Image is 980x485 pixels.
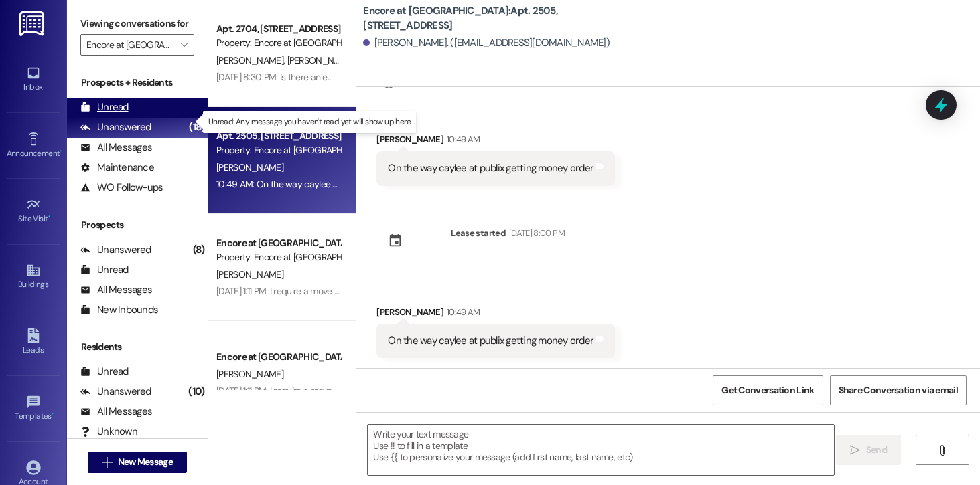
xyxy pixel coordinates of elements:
div: Unread [80,263,129,277]
div: Apt. 2704, [STREET_ADDRESS] [216,22,340,36]
div: WO Follow-ups [80,181,163,195]
div: Unknown [80,425,137,439]
input: All communities [86,34,173,56]
img: ResiDesk Logo [19,11,47,36]
div: Property: Encore at [GEOGRAPHIC_DATA] [216,36,340,50]
label: Viewing conversations for [80,13,194,34]
div: (10) [185,381,208,402]
div: Unread [80,365,129,379]
span: [PERSON_NAME] [216,161,283,173]
div: All Messages [80,140,152,155]
div: Encore at [GEOGRAPHIC_DATA] [216,350,340,364]
a: Inbox [7,62,60,98]
span: • [60,147,62,156]
div: [PERSON_NAME] [376,132,615,151]
i:  [102,457,112,468]
span: Send [866,443,887,457]
div: 10:49 AM [443,132,480,147]
a: Templates • [7,391,60,427]
div: All Messages [80,405,152,419]
a: Site Visit • [7,193,60,229]
div: Prospects + Residents [67,76,208,90]
button: Send [836,435,901,465]
i:  [937,445,947,456]
div: All Messages [80,283,152,297]
div: Unread [80,100,129,114]
a: Buildings [7,259,60,295]
div: (8) [190,239,208,260]
span: Praise [415,77,437,88]
div: Apt. 2505, [STREET_ADDRESS] [216,129,340,143]
div: [DATE] 8:00 PM [506,226,565,240]
div: New Inbounds [80,303,158,317]
div: Property: Encore at [GEOGRAPHIC_DATA] [216,250,340,264]
div: [DATE] 1:11 PM: I require a move out inspection. Before I turn in keys [DATE] [216,285,495,297]
div: 10:49 AM [443,305,480,319]
span: [PERSON_NAME] [287,54,354,66]
div: Lease started [451,226,506,240]
i:  [850,445,860,456]
div: Prospects [67,218,208,232]
div: Unanswered [80,385,151,399]
div: 10:49 AM: On the way caylee at publix getting money order [216,178,447,190]
div: [PERSON_NAME]. ([EMAIL_ADDRESS][DOMAIN_NAME]) [363,36,610,50]
div: [DATE] 1:11 PM: I require a move out inspection. Before I turn in keys [DATE] [216,385,495,397]
span: New Message [118,455,173,469]
b: Encore at [GEOGRAPHIC_DATA]: Apt. 2505, [STREET_ADDRESS] [363,4,631,33]
span: [PERSON_NAME] [216,268,283,280]
span: [PERSON_NAME] [216,54,287,66]
span: Share Conversation via email [839,383,958,397]
button: Get Conversation Link [713,375,823,405]
span: [PERSON_NAME] [216,368,283,380]
div: Unanswered [80,120,151,134]
span: • [52,409,54,419]
p: Unread: Any message you haven't read yet will show up here [208,116,411,128]
div: [DATE] 8:30 PM: Is there an emergency contact number? [216,71,437,83]
div: [PERSON_NAME] [376,305,615,324]
div: Encore at [GEOGRAPHIC_DATA] [216,236,340,250]
div: Property: Encore at [GEOGRAPHIC_DATA] [216,143,340,157]
div: Maintenance [80,161,154,175]
div: On the way caylee at publix getting money order [388,334,593,348]
div: (18) [186,117,208,138]
i:  [180,39,188,50]
div: Residents [67,340,208,354]
a: Leads [7,324,60,361]
button: New Message [88,452,187,473]
span: • [48,212,50,221]
span: Get Conversation Link [721,383,814,397]
div: Unanswered [80,243,151,257]
div: On the way caylee at publix getting money order [388,161,593,175]
button: Share Conversation via email [830,375,967,405]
